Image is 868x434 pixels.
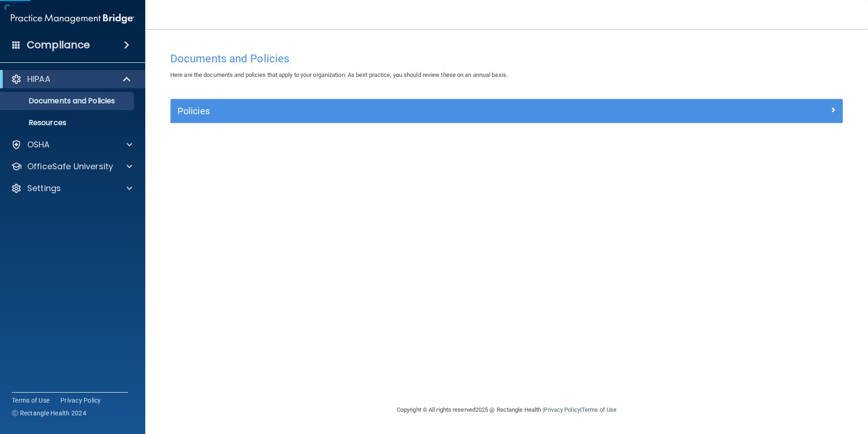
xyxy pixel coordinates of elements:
[27,39,90,51] h4: Compliance
[27,74,50,85] p: HIPAA
[11,183,132,194] a: Settings
[27,161,113,172] p: OfficeSafe University
[170,71,508,78] span: Here are the documents and policies that apply to your organization. As best practice, you should...
[6,96,130,106] p: Documents and Policies
[170,53,843,65] h4: Documents and Policies
[711,369,857,406] iframe: Drift Widget Chat Controller
[178,104,836,118] a: Policies
[60,396,101,405] a: Privacy Policy
[178,106,668,116] h5: Policies
[341,395,672,424] div: Copyright © All rights reserved 2025 @ Rectangle Health | |
[12,409,86,418] span: Ⓒ Rectangle Health 2024
[6,118,130,127] p: Resources
[11,139,132,150] a: OSHA
[11,10,134,28] img: PMB logo
[582,406,616,413] a: Terms of Use
[27,183,61,194] p: Settings
[12,396,49,405] a: Terms of Use
[27,139,50,150] p: OSHA
[544,406,580,413] a: Privacy Policy
[11,74,132,85] a: HIPAA
[11,161,132,172] a: OfficeSafe University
